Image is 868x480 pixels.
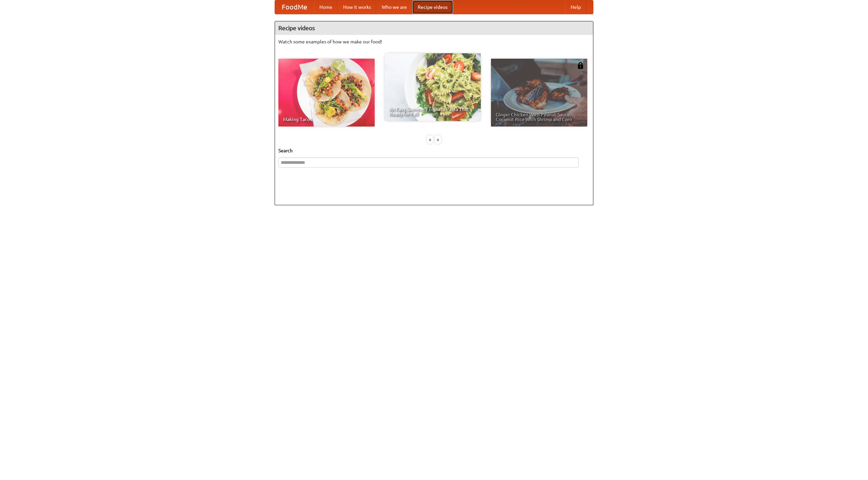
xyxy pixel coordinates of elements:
a: Help [565,0,586,14]
h5: Search [278,147,590,154]
span: An Easy, Summery Tomato Pasta That's Ready for Fall [389,107,476,116]
div: » [435,135,441,144]
a: Making Tacos [278,59,375,127]
a: An Easy, Summery Tomato Pasta That's Ready for Fall [384,53,481,121]
a: Recipe videos [412,0,453,14]
a: FoodMe [275,0,314,14]
span: Making Tacos [283,117,370,122]
a: How it works [338,0,376,14]
div: « [427,135,433,144]
h4: Recipe videos [275,21,593,35]
a: Home [314,0,338,14]
img: 483408.png [577,62,584,69]
p: Watch some examples of how we make our food! [278,38,590,45]
a: Who we are [376,0,412,14]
